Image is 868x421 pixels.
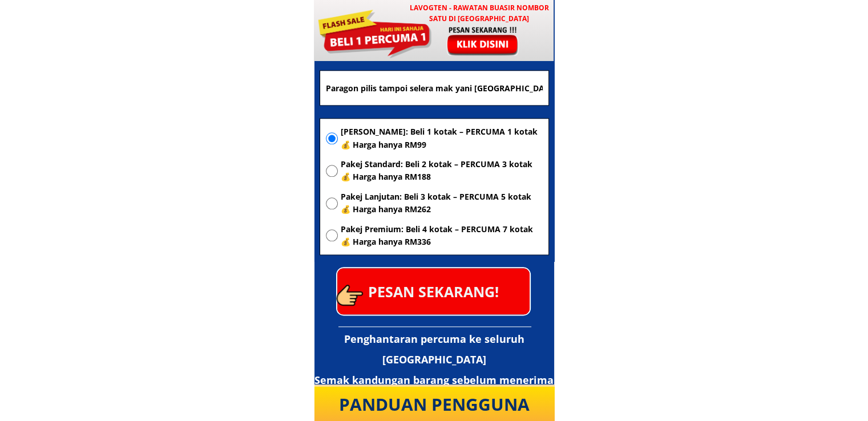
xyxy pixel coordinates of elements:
[341,223,543,249] span: Pakej Premium: Beli 4 kotak – PERCUMA 7 kotak 💰 Harga hanya RM336
[337,268,530,314] p: PESAN SEKARANG!
[323,71,546,105] input: Alamat
[341,126,543,151] span: [PERSON_NAME]: Beli 1 kotak – PERCUMA 1 kotak 💰 Harga hanya RM99
[314,329,554,390] h3: Penghantaran percuma ke seluruh [GEOGRAPHIC_DATA] Semak kandungan barang sebelum menerima
[324,391,545,418] div: PANDUAN PENGGUNA
[341,158,543,184] span: Pakej Standard: Beli 2 kotak – PERCUMA 3 kotak 💰 Harga hanya RM188
[404,2,554,24] h3: LAVOGTEN - Rawatan Buasir Nombor Satu di [GEOGRAPHIC_DATA]
[341,191,543,216] span: Pakej Lanjutan: Beli 3 kotak – PERCUMA 5 kotak 💰 Harga hanya RM262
